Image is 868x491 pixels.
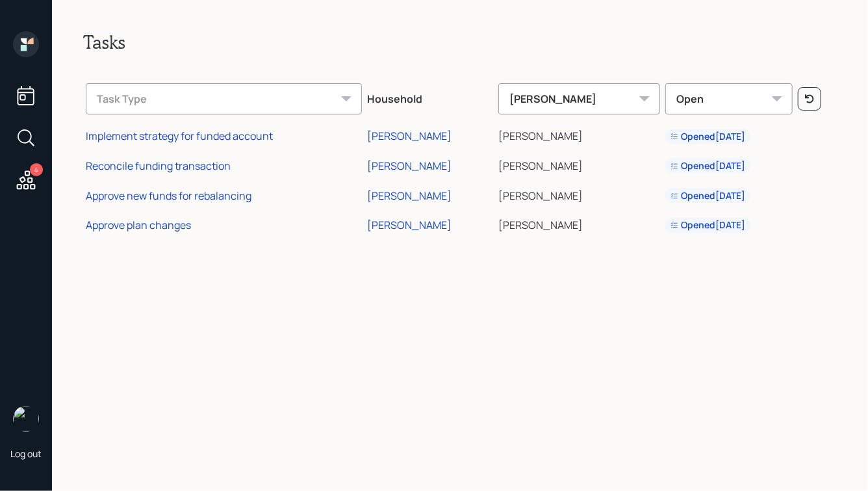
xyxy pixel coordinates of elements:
[86,189,251,203] div: Approve new funds for rebalancing
[83,31,837,53] h2: Tasks
[498,83,660,114] div: [PERSON_NAME]
[496,208,663,238] td: [PERSON_NAME]
[367,159,452,173] div: [PERSON_NAME]
[86,159,231,173] div: Reconcile funding transaction
[86,218,191,232] div: Approve plan changes
[670,159,745,172] div: Opened [DATE]
[496,179,663,209] td: [PERSON_NAME]
[670,189,745,202] div: Opened [DATE]
[367,129,452,143] div: [PERSON_NAME]
[86,83,362,114] div: Task Type
[30,163,43,176] div: 4
[496,149,663,179] td: [PERSON_NAME]
[496,120,663,150] td: [PERSON_NAME]
[367,218,452,232] div: [PERSON_NAME]
[13,406,39,432] img: hunter_neumayer.jpg
[367,189,452,203] div: [PERSON_NAME]
[670,130,745,143] div: Opened [DATE]
[364,74,496,120] th: Household
[665,83,792,114] div: Open
[86,129,273,143] div: Implement strategy for funded account
[670,219,745,232] div: Opened [DATE]
[10,447,42,460] div: Log out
